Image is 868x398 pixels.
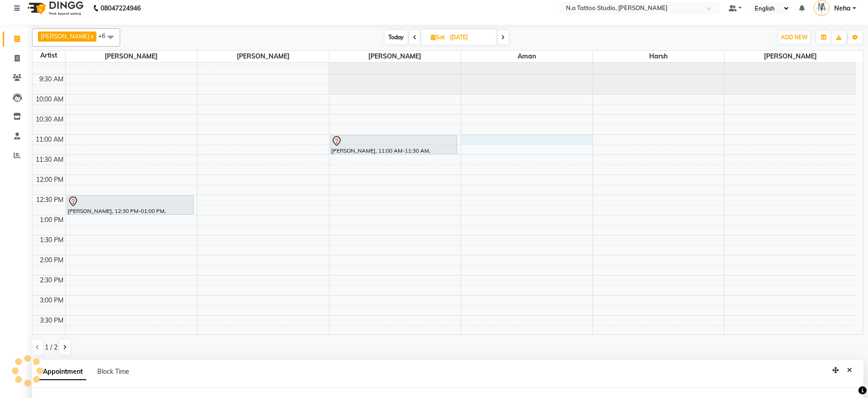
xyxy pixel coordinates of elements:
span: +6 [98,32,112,39]
div: 10:00 AM [34,95,65,104]
button: ADD NEW [778,31,810,44]
input: 2025-09-06 [447,31,493,44]
span: [PERSON_NAME] [725,51,856,62]
div: 3:00 PM [38,296,65,305]
div: 11:30 AM [34,155,65,165]
a: x [90,32,94,40]
span: ADD NEW [781,34,808,41]
span: [PERSON_NAME] [329,51,461,62]
div: 9:30 AM [37,74,65,84]
span: Harsh [593,51,725,62]
span: Sat [429,34,447,41]
span: Neha [834,4,851,13]
span: Appointment [39,364,86,380]
span: [PERSON_NAME] [66,51,197,62]
span: Aman [461,51,593,62]
div: [PERSON_NAME], 12:30 PM-01:00 PM, Permanent Tattoo [67,196,193,214]
div: 11:00 AM [34,135,65,144]
div: 1:00 PM [38,215,65,225]
div: 10:30 AM [34,115,65,124]
div: 2:00 PM [38,255,65,265]
div: Artist [32,51,65,60]
span: Today [385,30,408,44]
div: 2:30 PM [38,276,65,285]
span: 1 / 2 [45,343,58,352]
span: [PERSON_NAME] [197,51,329,62]
span: [PERSON_NAME] [41,32,90,40]
button: Close [843,363,856,377]
div: 12:00 PM [34,175,65,185]
div: 1:30 PM [38,235,65,245]
div: 3:30 PM [38,316,65,325]
span: Block Time [97,367,129,376]
div: 12:30 PM [34,195,65,205]
div: [PERSON_NAME], 11:00 AM-11:30 AM, Permanent Tattoo [331,135,457,154]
